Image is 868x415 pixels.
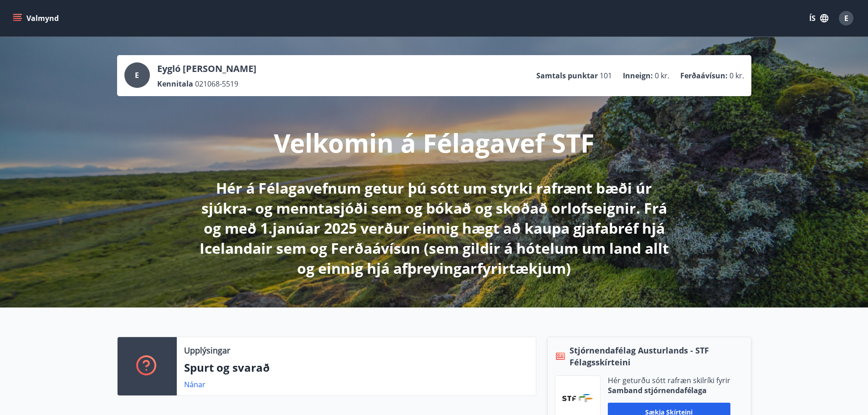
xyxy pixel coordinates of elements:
p: Samband stjórnendafélaga [608,385,730,395]
p: Kennitala [157,79,193,89]
button: E [835,7,857,29]
p: Spurt og svarað [184,360,529,375]
span: E [844,13,848,23]
button: ÍS [804,10,833,26]
span: Stjórnendafélag Austurlands - STF Félagsskírteini [570,344,744,368]
span: 0 kr. [655,71,669,81]
p: Eygló [PERSON_NAME] [157,62,257,75]
span: 021068-5519 [195,79,238,89]
span: 0 kr. [729,71,744,81]
p: Hér geturðu sótt rafræn skilríki fyrir [608,375,730,385]
img: vjCaq2fThgY3EUYqSgpjEiBg6WP39ov69hlhuPVN.png [562,394,593,402]
p: Ferðaávísun : [680,71,728,81]
p: Inneign : [623,71,653,81]
span: E [135,70,139,80]
a: Nánar [184,379,205,389]
span: 101 [600,71,612,81]
p: Upplýsingar [184,344,230,356]
p: Hér á Félagavefnum getur þú sótt um styrki rafrænt bæði úr sjúkra- og menntasjóði sem og bókað og... [194,178,675,278]
p: Velkomin á Félagavef STF [274,125,595,160]
p: Samtals punktar [536,71,598,81]
button: menu [11,10,62,26]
